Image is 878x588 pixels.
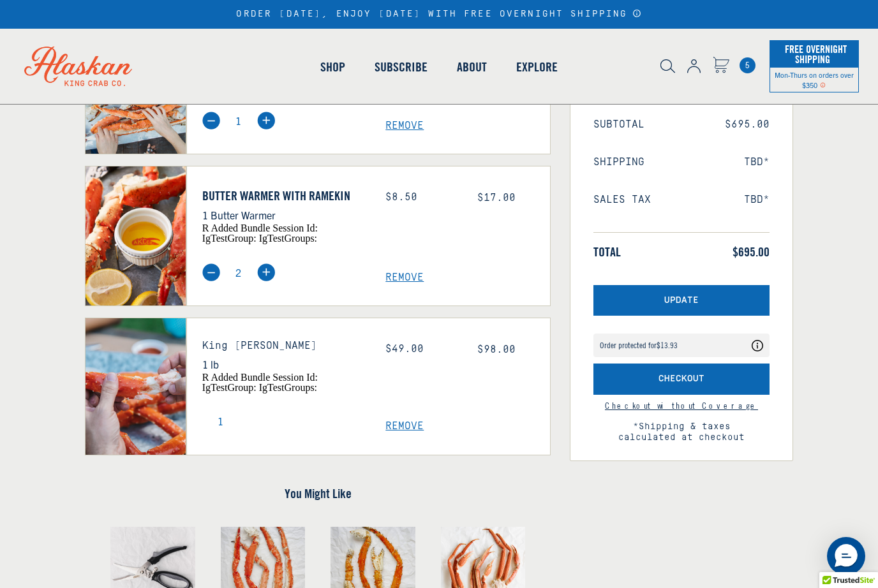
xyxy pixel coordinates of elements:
[202,356,367,372] p: 1 lb
[733,244,770,260] span: $695.00
[86,318,186,454] img: King Crab Knuckles - 1 lb
[85,486,551,501] h4: You Might Like
[664,295,699,306] span: Update
[593,244,621,260] span: Total
[820,80,826,89] span: Shipping Notice Icon
[385,191,458,203] div: $8.50
[593,334,770,357] div: Coverage Options
[593,285,770,316] button: Update
[687,59,701,73] img: account
[360,31,442,103] a: Subscribe
[202,340,367,352] h3: King [PERSON_NAME]
[385,120,550,132] a: Remove
[477,344,516,355] span: $98.00
[740,57,755,73] span: 5
[725,119,770,131] span: $695.00
[593,410,770,443] span: *Shipping & taxes calculated at checkout
[385,343,458,355] div: $49.00
[775,70,854,89] span: Mon-Thurs on orders over $350
[477,192,516,203] span: $17.00
[605,400,758,411] a: Continue to checkout without Shipping Protection
[306,31,360,103] a: Shop
[202,263,220,281] img: minus
[740,57,755,73] a: Cart
[593,364,770,395] button: Checkout with Shipping Protection included for an additional fee as listed above
[202,233,257,244] span: igTestGroup:
[442,31,502,103] a: About
[236,9,641,20] div: ORDER [DATE], ENJOY [DATE] WITH FREE OVERNIGHT SHIPPING
[385,420,550,432] a: Remove
[827,537,865,575] div: Messenger Dummy Widget
[257,263,275,281] img: plus
[202,188,367,203] a: Butter Warmer with Ramekin
[202,207,367,223] p: 1 Butter Warmer
[502,31,572,103] a: Explore
[593,327,770,364] div: route shipping protection selector element
[6,29,150,104] img: Alaskan King Crab Co. logo
[86,166,186,305] img: Butter Warmer with Ramekin - 1 Butter Warmer
[600,341,678,349] div: Order protected for $13.93
[593,156,644,168] span: Shipping
[202,223,318,233] span: r added bundle session id:
[713,57,729,75] a: Cart
[259,382,317,393] span: igTestGroups:
[632,9,642,18] a: Announcement Bar Modal
[658,374,704,385] span: Checkout
[259,233,317,244] span: igTestGroups:
[782,40,847,69] span: Free Overnight Shipping
[593,194,651,206] span: Sales Tax
[202,382,257,393] span: igTestGroup:
[257,112,275,129] img: plus
[660,59,675,73] img: search
[593,119,644,131] span: Subtotal
[385,272,550,284] a: Remove
[202,372,318,383] span: r added bundle session id:
[202,112,220,129] img: minus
